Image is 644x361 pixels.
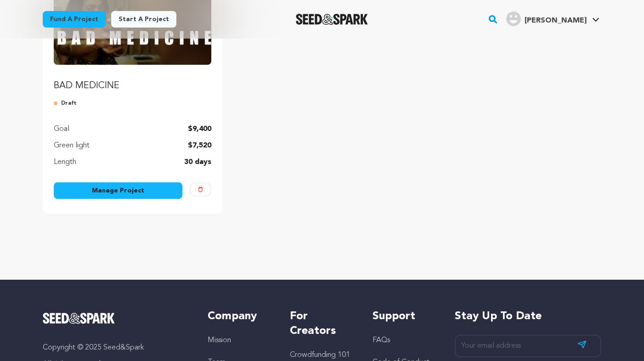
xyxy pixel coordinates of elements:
a: Seed&Spark Homepage [43,313,189,324]
a: Start a project [111,11,176,28]
p: Draft [54,100,211,107]
img: trash-empty.svg [198,187,203,192]
span: Elan B.'s Profile [504,10,601,29]
a: Mission [208,337,231,344]
p: Green light [54,140,90,151]
h5: Company [208,309,271,324]
a: Fund a project [43,11,106,28]
p: 30 days [184,157,211,168]
div: Elan B.'s Profile [506,11,587,26]
a: Crowdfunding 101 [290,351,350,359]
h5: For Creators [290,309,354,338]
p: Length [54,157,76,168]
p: $9,400 [188,124,211,135]
img: user.png [506,11,521,26]
h5: Stay up to date [455,309,601,324]
p: Copyright © 2025 Seed&Spark [43,342,189,353]
input: Your email address [455,335,601,357]
a: Elan B.'s Profile [504,10,601,26]
p: BAD MEDICINE [54,79,211,92]
img: Seed&Spark Logo [43,313,115,324]
img: submitted-for-review.svg [54,100,61,107]
p: $7,520 [188,140,211,151]
img: Seed&Spark Logo Dark Mode [296,14,368,25]
a: Manage Project [54,182,182,199]
a: FAQs [373,337,390,344]
h5: Support [373,309,436,324]
p: Goal [54,124,69,135]
span: [PERSON_NAME] [525,17,587,24]
a: Seed&Spark Homepage [296,14,368,25]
